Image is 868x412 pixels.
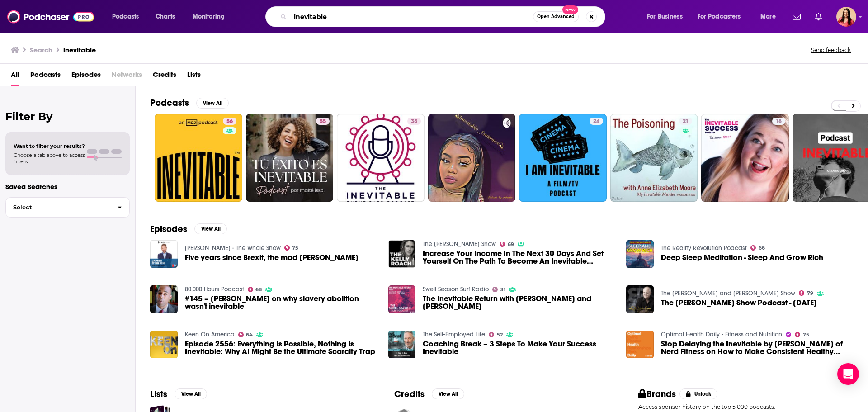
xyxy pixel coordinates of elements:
[661,340,854,355] a: Stop Delaying the Inevitable by Steve Kamb of Nerd Fitness on How to Make Consistent Healthy Prog...
[150,223,187,235] h2: Episodes
[638,388,676,400] h2: Brands
[423,295,615,310] span: The Inevitable Return with [PERSON_NAME] and [PERSON_NAME]
[760,10,776,23] span: More
[423,285,489,293] a: Swell Season Surf Radio
[185,254,359,261] a: Five years since Brexit, the mad riddle
[661,299,817,307] span: The [PERSON_NAME] Show Podcast - [DATE]
[150,388,207,400] a: ListsView All
[153,67,176,86] a: Credits
[776,117,782,126] span: 18
[808,46,854,54] button: Send feedback
[14,143,85,149] span: Want to filter your results?
[185,340,377,355] a: Episode 2556: Everything Is Possible, Nothing Is Inevitable: Why AI Might Be the Ultimate Scarcit...
[497,333,503,337] span: 52
[112,10,139,23] span: Podcasts
[683,117,689,126] span: 21
[807,291,813,295] span: 79
[610,114,698,202] a: 21
[388,331,416,358] img: Coaching Break – 3 Steps To Make Your Success Inevitable
[638,403,854,410] p: Access sponsor history on the top 5,000 podcasts.
[185,295,377,310] a: #145 – Christopher Brown on why slavery abolition wasn't inevitable
[593,117,599,126] span: 24
[626,285,654,313] a: The Rush Limbaugh Show Podcast - Feb 28 2020
[185,254,359,261] span: Five years since Brexit, the mad [PERSON_NAME]
[537,14,575,19] span: Open Advanced
[836,7,856,27] span: Logged in as michelle.weinfurt
[679,388,718,399] button: Unlock
[590,118,603,125] a: 24
[150,285,178,313] img: #145 – Christopher Brown on why slavery abolition wasn't inevitable
[411,117,417,126] span: 38
[71,67,101,86] a: Episodes
[508,242,514,246] span: 69
[489,332,503,337] a: 52
[226,117,233,126] span: 56
[5,182,130,191] p: Saved Searches
[150,240,178,268] img: Five years since Brexit, the mad riddle
[754,9,787,24] button: open menu
[5,110,130,123] h2: Filter By
[155,114,242,202] a: 56
[6,204,110,210] span: Select
[750,245,765,251] a: 66
[661,254,823,261] a: Deep Sleep Meditation - Sleep And Grow Rich
[394,388,464,400] a: CreditsView All
[647,10,683,23] span: For Business
[492,287,505,292] a: 31
[150,331,178,358] img: Episode 2556: Everything Is Possible, Nothing Is Inevitable: Why AI Might Be the Ultimate Scarcit...
[238,332,253,337] a: 64
[156,10,175,23] span: Charts
[150,97,189,109] h2: Podcasts
[394,388,425,400] h2: Credits
[193,10,225,23] span: Monitoring
[185,244,281,252] a: James O'Brien - The Whole Show
[661,340,854,355] span: Stop Delaying the Inevitable by [PERSON_NAME] of Nerd Fitness on How to Make Consistent Healthy P...
[661,289,795,297] a: The Clay Travis and Buck Sexton Show
[423,295,615,310] a: The Inevitable Return with Zachary Zezima and Shuuluk Leo-Retz
[562,5,579,14] span: New
[432,388,464,399] button: View All
[626,331,654,358] img: Stop Delaying the Inevitable by Steve Kamb of Nerd Fitness on How to Make Consistent Healthy Prog...
[292,246,298,250] span: 75
[836,7,856,27] img: User Profile
[423,250,615,265] a: Increase Your Income In The Next 30 Days And Set Yourself On The Path To Become An Inevitable Mil...
[836,7,856,27] button: Show profile menu
[423,340,615,355] a: Coaching Break – 3 Steps To Make Your Success Inevitable
[14,152,85,165] span: Choose a tab above to access filters.
[187,67,201,86] span: Lists
[811,9,826,24] a: Show notifications dropdown
[248,287,262,292] a: 68
[799,290,813,296] a: 79
[626,240,654,268] img: Deep Sleep Meditation - Sleep And Grow Rich
[196,98,229,109] button: View All
[661,331,782,338] a: Optimal Health Daily - Fitness and Nutrition
[150,9,180,24] a: Charts
[661,244,747,252] a: The Reality Revolution Podcast
[533,11,579,22] button: Open AdvancedNew
[30,46,52,54] h3: Search
[423,331,485,338] a: The Self-Employed Life
[150,223,227,235] a: EpisodesView All
[5,197,130,218] button: Select
[803,333,809,337] span: 75
[11,67,19,86] a: All
[186,9,236,24] button: open menu
[500,242,514,247] a: 69
[255,288,262,292] span: 68
[185,331,235,338] a: Keen On America
[388,240,416,268] img: Increase Your Income In The Next 30 Days And Set Yourself On The Path To Become An Inevitable Mil...
[388,285,416,313] img: The Inevitable Return with Zachary Zezima and Shuuluk Leo-Retz
[789,9,804,24] a: Show notifications dropdown
[246,333,253,337] span: 64
[759,246,765,250] span: 66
